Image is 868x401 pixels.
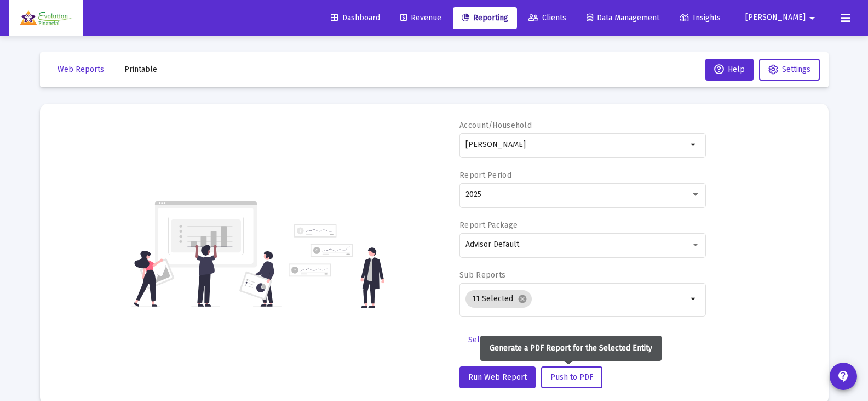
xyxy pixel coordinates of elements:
[131,200,282,308] img: reporting
[459,221,518,230] label: Report Package
[465,288,687,310] mat-chip-list: Selection
[468,335,544,344] span: Select Custom Period
[687,292,700,306] mat-icon: arrow_drop_down
[714,65,745,74] span: Help
[745,13,806,22] span: [PERSON_NAME]
[17,7,75,29] img: Dashboard
[459,270,505,280] label: Sub Reports
[322,7,389,29] a: Dashboard
[116,59,166,81] button: Printable
[587,13,659,22] span: Data Management
[289,224,384,308] img: reporting-alt
[58,65,104,74] span: Web Reports
[550,372,593,382] span: Push to PDF
[578,7,668,29] a: Data Management
[465,290,532,308] mat-chip: 11 Selected
[671,7,729,29] a: Insights
[732,7,832,29] button: [PERSON_NAME]
[453,7,517,29] a: Reporting
[528,13,566,22] span: Clients
[465,140,687,149] input: Search or select an account or household
[331,13,380,22] span: Dashboard
[400,13,441,22] span: Revenue
[687,138,700,151] mat-icon: arrow_drop_down
[468,372,527,382] span: Run Web Report
[541,366,602,388] button: Push to PDF
[392,7,450,29] a: Revenue
[806,7,819,29] mat-icon: arrow_drop_down
[465,190,481,199] span: 2025
[459,171,511,180] label: Report Period
[124,65,157,74] span: Printable
[49,59,113,81] button: Web Reports
[759,59,820,81] button: Settings
[565,335,629,344] span: Additional Options
[782,65,810,74] span: Settings
[462,13,508,22] span: Reporting
[459,121,532,130] label: Account/Household
[520,7,575,29] a: Clients
[705,59,754,81] button: Help
[459,366,536,388] button: Run Web Report
[837,370,850,383] mat-icon: contact_support
[465,240,519,249] span: Advisor Default
[680,13,721,22] span: Insights
[518,294,527,304] mat-icon: cancel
